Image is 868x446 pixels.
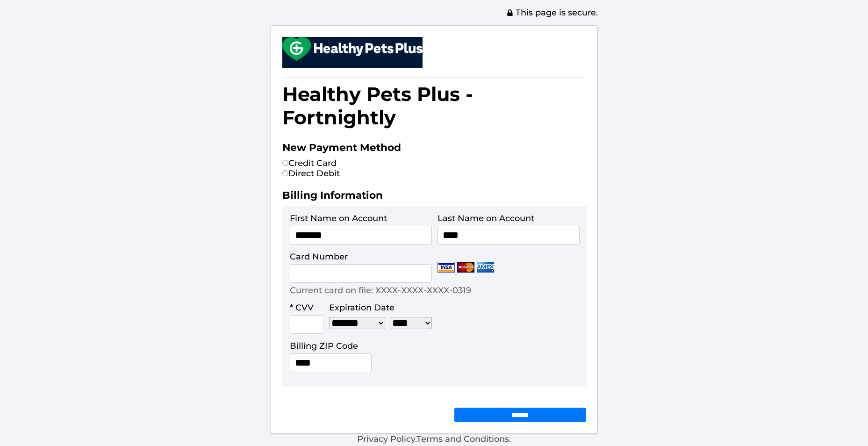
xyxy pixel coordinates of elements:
[282,37,423,61] img: small.png
[290,341,358,351] label: Billing ZIP Code
[477,262,494,273] img: Amex
[290,285,471,295] p: Current card on file: XXXX-XXXX-XXXX-0319
[457,262,474,273] img: Mastercard
[282,158,337,168] label: Credit Card
[416,434,509,444] a: Terms and Conditions
[282,170,288,176] input: Direct Debit
[282,77,586,134] h1: Healthy Pets Plus - Fortnightly
[438,262,455,273] img: Visa
[290,252,348,262] label: Card Number
[282,141,586,158] h2: New Payment Method
[329,302,395,313] label: Expiration Date
[282,168,340,179] label: Direct Debit
[290,213,387,223] label: First Name on Account
[357,434,415,444] a: Privacy Policy
[282,160,288,166] input: Credit Card
[290,302,314,313] label: * CVV
[438,213,534,223] label: Last Name on Account
[282,189,586,206] h2: Billing Information
[506,7,598,18] span: This page is secure.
